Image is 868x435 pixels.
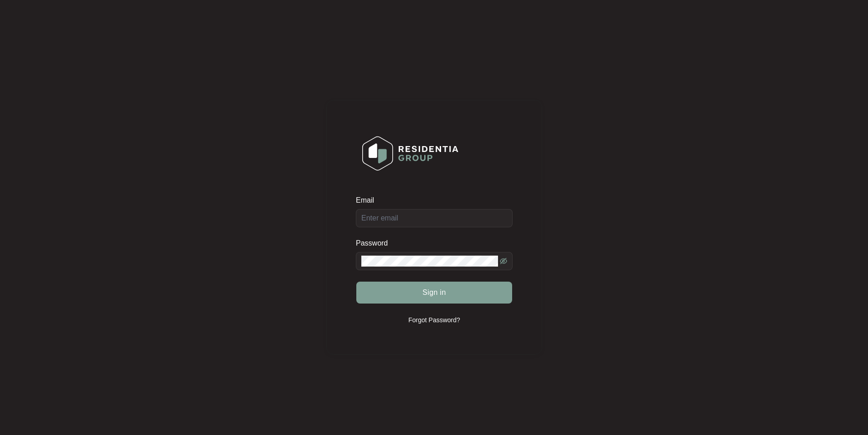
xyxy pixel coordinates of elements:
[356,130,464,177] img: Login Logo
[361,256,498,267] input: Password
[356,239,395,248] label: Password
[500,257,507,265] span: eye-invisible
[408,315,460,325] p: Forgot Password?
[356,209,513,227] input: Email
[356,196,380,205] label: Email
[422,287,446,298] span: Sign in
[356,282,512,304] button: Sign in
